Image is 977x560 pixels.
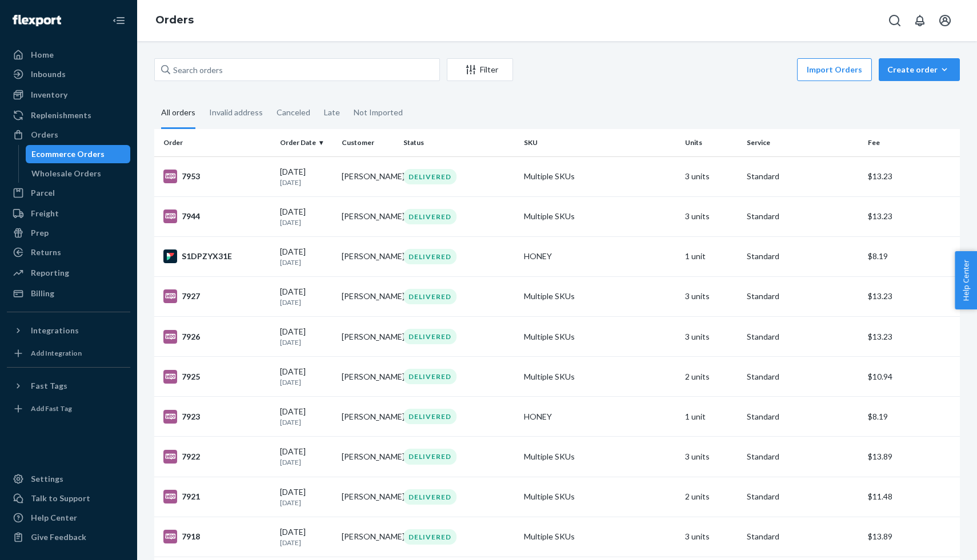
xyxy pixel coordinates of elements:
p: [DATE] [280,297,333,307]
div: DELIVERED [403,369,457,384]
div: [DATE] [280,446,333,467]
td: [PERSON_NAME] [337,397,399,437]
button: Open account menu [934,9,956,32]
p: Standard [747,531,859,542]
div: 7925 [163,370,271,384]
div: DELIVERED [403,329,457,344]
td: 1 unit [680,236,742,276]
div: 7918 [163,530,271,543]
td: Multiple SKUs [519,357,680,397]
div: Talk to Support [31,493,90,504]
div: HONEY [524,251,676,262]
div: Returns [31,247,61,258]
td: 3 units [680,437,742,477]
p: [DATE] [280,538,333,547]
td: 3 units [680,517,742,557]
button: Filter [447,58,513,81]
div: DELIVERED [403,209,457,224]
td: $11.48 [863,477,960,517]
td: 3 units [680,156,742,196]
div: 7922 [163,450,271,464]
div: DELIVERED [403,289,457,304]
input: Search orders [154,58,440,81]
div: [DATE] [280,206,333,227]
div: Canceled [277,98,310,127]
td: [PERSON_NAME] [337,477,399,517]
p: [DATE] [280,498,333,507]
p: Standard [747,171,859,182]
div: Give Feedback [31,531,86,543]
p: [DATE] [280,377,333,387]
a: Returns [7,243,130,261]
th: Order [154,129,275,156]
a: Settings [7,470,130,488]
div: All orders [161,98,195,129]
div: DELIVERED [403,249,457,264]
div: Add Fast Tag [31,404,72,413]
p: [DATE] [280,257,333,267]
td: 3 units [680,276,742,316]
td: 2 units [680,357,742,397]
div: Ecommerce Orders [31,148,105,160]
a: Inbounds [7,65,130,83]
a: Freight [7,204,130,223]
th: Status [399,129,520,156]
p: Standard [747,331,859,343]
a: Prep [7,224,130,242]
div: Home [31,49,54,61]
p: [DATE] [280,417,333,427]
div: [DATE] [280,166,333,187]
td: Multiple SKUs [519,477,680,517]
p: Standard [747,411,859,422]
ol: breadcrumbs [146,4,203,37]
p: [DATE] [280,457,333,467]
p: Standard [747,451,859,462]
a: Wholesale Orders [26,164,131,183]
div: Add Integration [31,348,82,358]
a: Add Integration [7,344,130,362]
div: Help Center [31,512,77,523]
td: [PERSON_NAME] [337,236,399,276]
div: Fast Tags [31,380,67,392]
th: Units [680,129,742,156]
div: Not Imported [354,98,403,127]
th: SKU [519,129,680,156]
button: Close Navigation [107,9,130,32]
button: Open notifications [908,9,931,32]
p: Standard [747,211,859,222]
td: $13.23 [863,317,960,357]
td: $13.89 [863,437,960,477]
div: 7923 [163,410,271,424]
button: Help Center [955,251,977,309]
div: [DATE] [280,486,333,507]
a: Orders [155,14,194,26]
button: Create order [879,58,960,81]
div: Inventory [31,89,67,100]
td: $13.23 [863,196,960,236]
a: Replenishments [7,106,130,124]
a: Billing [7,284,130,303]
td: Multiple SKUs [519,437,680,477]
p: Standard [747,491,859,502]
td: Multiple SKUs [519,156,680,196]
div: DELIVERED [403,489,457,505]
div: [DATE] [280,406,333,427]
div: Billing [31,288,54,299]
td: [PERSON_NAME] [337,276,399,316]
td: $13.23 [863,276,960,316]
td: $8.19 [863,397,960,437]
div: Late [324,98,340,127]
td: [PERSON_NAME] [337,196,399,236]
p: Standard [747,371,859,382]
td: $13.89 [863,517,960,557]
img: Flexport logo [13,15,61,26]
p: Standard [747,291,859,302]
a: Talk to Support [7,489,130,507]
div: 7953 [163,170,271,183]
p: Standard [747,251,859,262]
button: Integrations [7,321,130,340]
td: $8.19 [863,236,960,276]
th: Fee [863,129,960,156]
div: Wholesale Orders [31,168,101,179]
